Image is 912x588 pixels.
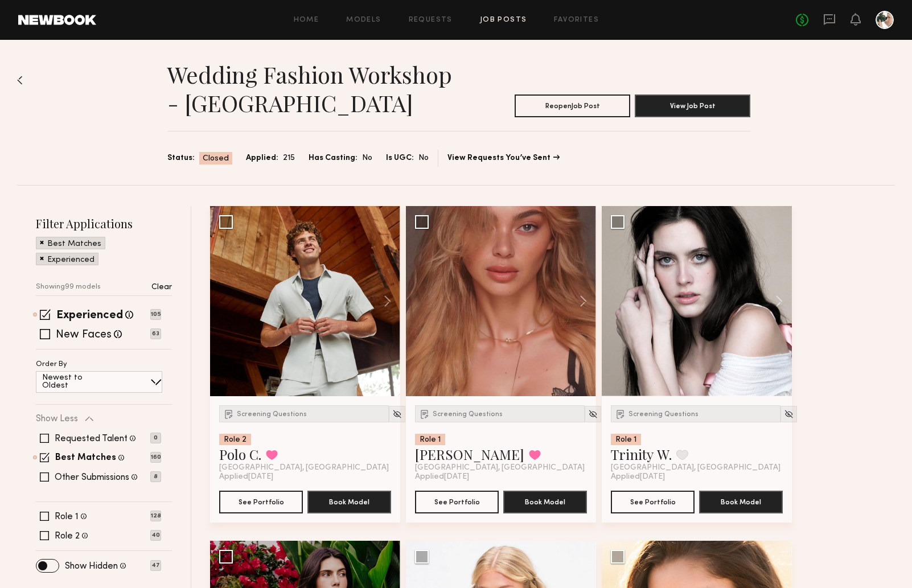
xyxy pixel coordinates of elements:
[554,17,599,24] a: Favorites
[386,152,414,165] span: Is UGC:
[150,328,161,339] p: 63
[480,17,527,24] a: Job Posts
[503,496,587,506] a: Book Model
[611,445,672,463] a: Trinity W.
[219,463,389,472] span: [GEOGRAPHIC_DATA], [GEOGRAPHIC_DATA]
[55,512,79,521] label: Role 1
[611,434,641,445] div: Role 1
[55,454,116,463] label: Best Matches
[219,491,303,513] button: See Portfolio
[415,491,499,513] button: See Portfolio
[150,511,161,521] p: 128
[307,491,391,513] button: Book Model
[588,409,598,419] img: Unhide Model
[55,473,129,482] label: Other Submissions
[151,283,172,291] p: Clear
[219,434,251,445] div: Role 2
[237,411,307,418] span: Screening Questions
[283,152,295,165] span: 215
[346,17,381,24] a: Models
[415,472,587,482] div: Applied [DATE]
[42,374,110,390] p: Newest to Oldest
[419,408,430,420] img: Submission Icon
[362,152,372,165] span: No
[611,463,780,472] span: [GEOGRAPHIC_DATA], [GEOGRAPHIC_DATA]
[47,240,101,248] p: Best Matches
[309,152,358,165] span: Has Casting:
[628,411,699,418] span: Screening Questions
[65,562,118,571] label: Show Hidden
[784,409,794,419] img: Unhide Model
[203,153,229,165] span: Closed
[17,76,23,85] img: Back to previous page
[392,409,402,419] img: Unhide Model
[699,496,783,506] a: Book Model
[150,560,161,571] p: 47
[167,152,195,165] span: Status:
[55,532,80,541] label: Role 2
[150,471,161,482] p: 8
[55,434,128,443] label: Requested Talent
[418,152,429,165] span: No
[167,60,459,117] h1: Wedding Fashion Workshop - [GEOGRAPHIC_DATA]
[150,530,161,541] p: 40
[611,491,695,513] button: See Portfolio
[415,434,445,445] div: Role 1
[635,94,750,117] button: View Job Post
[699,491,783,513] button: Book Model
[409,17,453,24] a: Requests
[307,496,391,506] a: Book Model
[36,216,172,231] h2: Filter Applications
[47,256,95,264] p: Experienced
[415,463,585,472] span: [GEOGRAPHIC_DATA], [GEOGRAPHIC_DATA]
[56,330,112,341] label: New Faces
[150,309,161,320] p: 105
[503,491,587,513] button: Book Model
[611,472,783,482] div: Applied [DATE]
[433,411,503,418] span: Screening Questions
[219,445,261,463] a: Polo C.
[36,361,67,368] p: Order By
[515,94,630,117] button: ReopenJob Post
[150,433,161,443] p: 0
[447,154,560,162] a: View Requests You’ve Sent
[246,152,278,165] span: Applied:
[36,283,101,291] p: Showing 99 models
[615,408,626,420] img: Submission Icon
[56,310,123,322] label: Experienced
[415,445,524,463] a: [PERSON_NAME]
[223,408,235,420] img: Submission Icon
[294,17,319,24] a: Home
[36,414,78,423] p: Show Less
[150,452,161,463] p: 160
[219,472,391,482] div: Applied [DATE]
